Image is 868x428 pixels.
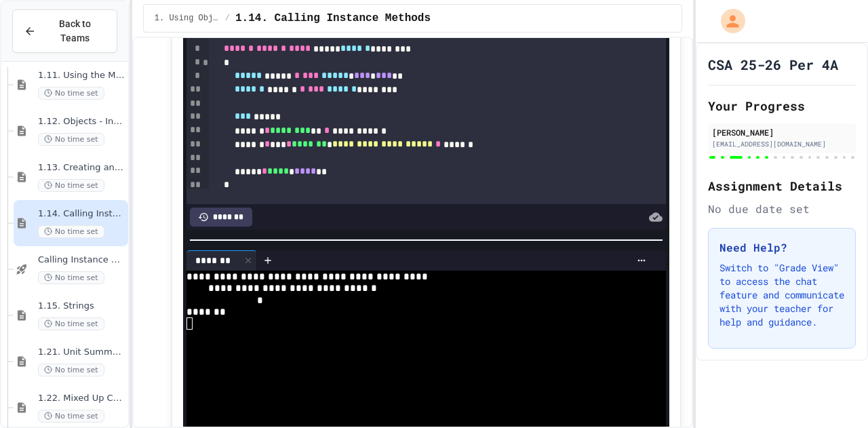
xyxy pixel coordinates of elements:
span: 1.11. Using the Math Class [38,70,125,81]
span: No time set [38,179,104,192]
span: No time set [38,317,104,330]
span: 1.21. Unit Summary 1b (1.7-1.15) [38,347,125,358]
span: 1.14. Calling Instance Methods [38,208,125,220]
span: 1.15. Strings [38,300,125,312]
span: No time set [38,410,104,423]
div: [PERSON_NAME] [712,126,852,138]
span: No time set [38,133,104,146]
span: 1. Using Objects and Methods [155,13,220,24]
button: Back to Teams [12,9,117,53]
span: Back to Teams [44,17,106,45]
h2: Assignment Details [708,176,856,195]
span: 1.12. Objects - Instances of Classes [38,116,125,128]
span: Calling Instance Methods - Topic 1.14 [38,254,125,266]
span: 1.22. Mixed Up Code Practice 1b (1.7-1.15) [38,393,125,404]
h3: Need Help? [719,239,844,256]
span: No time set [38,364,104,376]
div: [EMAIL_ADDRESS][DOMAIN_NAME] [712,139,852,149]
span: No time set [38,271,104,284]
h2: Your Progress [708,96,856,115]
p: Switch to "Grade View" to access the chat feature and communicate with your teacher for help and ... [719,261,844,329]
span: / [225,13,230,24]
span: No time set [38,87,104,100]
h1: CSA 25-26 Per 4A [708,55,838,74]
div: No due date set [708,201,856,217]
div: My Account [707,5,749,37]
span: No time set [38,225,104,238]
span: 1.14. Calling Instance Methods [235,10,431,26]
span: 1.13. Creating and Initializing Objects: Constructors [38,162,125,174]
